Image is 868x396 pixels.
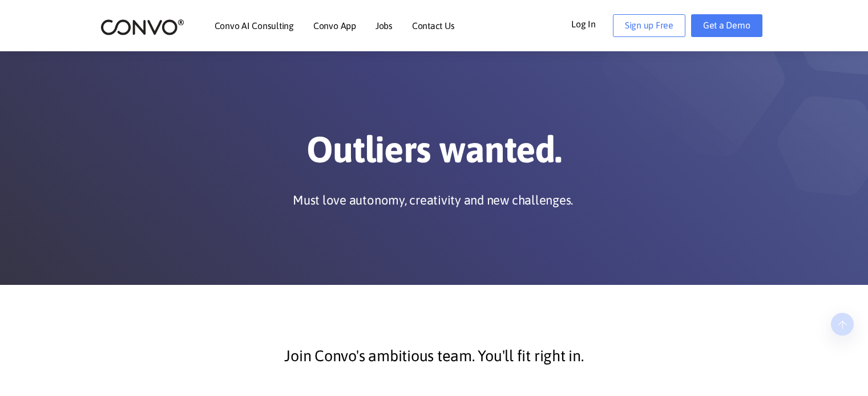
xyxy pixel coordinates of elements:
a: Log In [571,14,613,32]
p: Join Convo's ambitious team. You'll fit right in. [126,342,742,370]
a: Get a Demo [691,14,762,37]
img: logo_2.png [100,18,184,36]
p: Must love autonomy, creativity and new challenges. [293,191,573,209]
h1: Outliers wanted. [118,128,751,180]
a: Jobs [376,21,393,30]
a: Convo App [313,21,356,30]
a: Sign up Free [613,14,685,37]
a: Contact Us [412,21,455,30]
a: Convo AI Consulting [215,21,294,30]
